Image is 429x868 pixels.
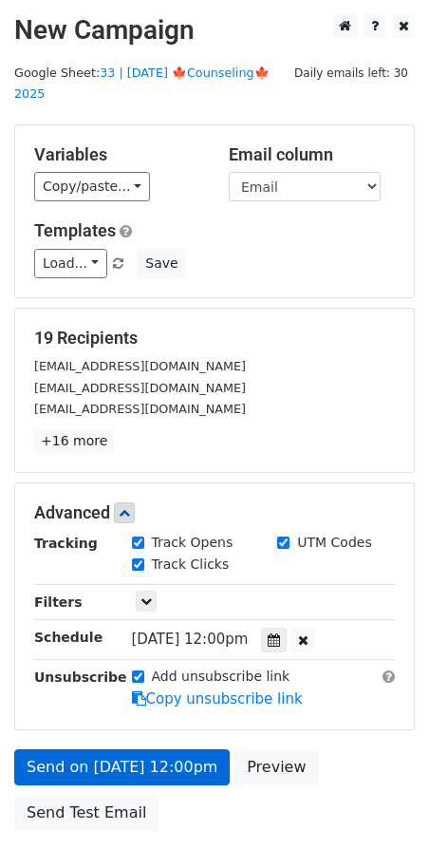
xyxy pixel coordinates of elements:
[34,220,116,240] a: Templates
[14,749,230,785] a: Send on [DATE] 12:00pm
[34,670,127,685] strong: Unsubscribe
[152,533,233,553] label: Track Opens
[137,249,186,278] button: Save
[34,381,246,395] small: [EMAIL_ADDRESS][DOMAIN_NAME]
[34,429,114,453] a: +16 more
[152,667,290,687] label: Add unsubscribe link
[34,249,107,278] a: Load...
[132,631,249,648] span: [DATE] 12:00pm
[14,66,270,102] small: Google Sheet:
[234,749,318,785] a: Preview
[229,144,395,165] h5: Email column
[152,555,230,575] label: Track Clicks
[34,328,395,349] h5: 19 Recipients
[34,402,246,416] small: [EMAIL_ADDRESS][DOMAIN_NAME]
[14,795,159,831] a: Send Test Email
[288,63,415,84] span: Daily emails left: 30
[34,172,150,201] a: Copy/paste...
[14,66,270,102] a: 33 | [DATE] 🍁Counseling🍁 2025
[132,690,303,708] a: Copy unsubscribe link
[334,777,429,868] iframe: Chat Widget
[297,533,371,553] label: UTM Codes
[34,630,103,645] strong: Schedule
[34,594,83,610] strong: Filters
[34,359,246,373] small: [EMAIL_ADDRESS][DOMAIN_NAME]
[288,66,415,80] a: Daily emails left: 30
[34,536,98,551] strong: Tracking
[34,502,395,523] h5: Advanced
[34,144,200,165] h5: Variables
[14,14,415,47] h2: New Campaign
